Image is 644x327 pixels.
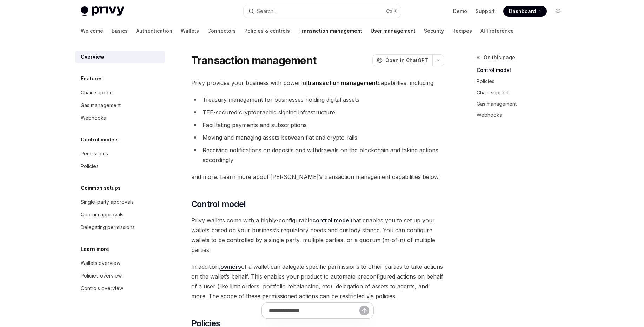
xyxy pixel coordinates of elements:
[75,99,165,112] a: Gas management
[81,211,124,219] div: Quorum approvals
[476,8,495,15] a: Support
[372,54,432,66] button: Open in ChatGPT
[75,86,165,99] a: Chain support
[81,114,106,122] div: Webhooks
[81,149,108,158] div: Permissions
[207,22,236,39] a: Connectors
[191,133,444,142] li: Moving and managing assets between fiat and crypto rails
[81,184,121,192] h5: Common setups
[75,147,165,160] a: Permissions
[244,5,401,18] button: Search...CtrlK
[298,22,362,39] a: Transaction management
[75,282,165,295] a: Controls overview
[359,306,369,315] button: Send message
[191,95,444,105] li: Treasury management for businesses holding digital assets
[220,263,241,271] a: owners
[81,245,109,253] h5: Learn more
[191,215,444,255] span: Privy wallets come with a highly-configurable that enables you to set up your wallets based on yo...
[75,160,165,173] a: Policies
[453,8,467,15] a: Demo
[484,53,515,62] span: On this page
[81,88,113,97] div: Chain support
[307,79,378,86] strong: transaction management
[81,162,99,171] div: Policies
[75,221,165,234] a: Delegating permissions
[81,223,135,232] div: Delegating permissions
[81,53,104,61] div: Overview
[191,120,444,130] li: Facilitating payments and subscriptions
[75,257,165,269] a: Wallets overview
[424,22,444,39] a: Security
[191,78,444,88] span: Privy provides your business with powerful capabilities, including:
[75,208,165,221] a: Quorum approvals
[191,262,444,301] span: In addition, of a wallet can delegate specific permissions to other parties to take actions on th...
[477,65,569,76] a: Control model
[244,22,290,39] a: Policies & controls
[191,199,246,210] span: Control model
[81,284,123,293] div: Controls overview
[75,269,165,282] a: Policies overview
[181,22,199,39] a: Wallets
[81,74,103,83] h5: Features
[452,22,472,39] a: Recipes
[371,22,416,39] a: User management
[191,145,444,165] li: Receiving notifications on deposits and withdrawals on the blockchain and taking actions accordingly
[477,109,569,121] a: Webhooks
[386,8,397,14] span: Ctrl K
[81,272,122,280] div: Policies overview
[81,198,134,206] div: Single-party approvals
[509,8,536,15] span: Dashboard
[477,87,569,98] a: Chain support
[480,22,514,39] a: API reference
[477,76,569,87] a: Policies
[191,54,317,67] h1: Transaction management
[75,51,165,63] a: Overview
[503,6,547,17] a: Dashboard
[75,196,165,208] a: Single-party approvals
[312,217,351,224] a: control model
[81,6,124,16] img: light logo
[257,7,277,15] div: Search...
[81,135,119,144] h5: Control models
[75,112,165,124] a: Webhooks
[552,6,564,17] button: Toggle dark mode
[81,22,103,39] a: Welcome
[136,22,172,39] a: Authentication
[112,22,128,39] a: Basics
[81,101,121,109] div: Gas management
[385,57,428,64] span: Open in ChatGPT
[81,259,120,267] div: Wallets overview
[477,98,569,109] a: Gas management
[191,172,444,182] span: and more. Learn more about [PERSON_NAME]’s transaction management capabilities below.
[191,107,444,117] li: TEE-secured cryptographic signing infrastructure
